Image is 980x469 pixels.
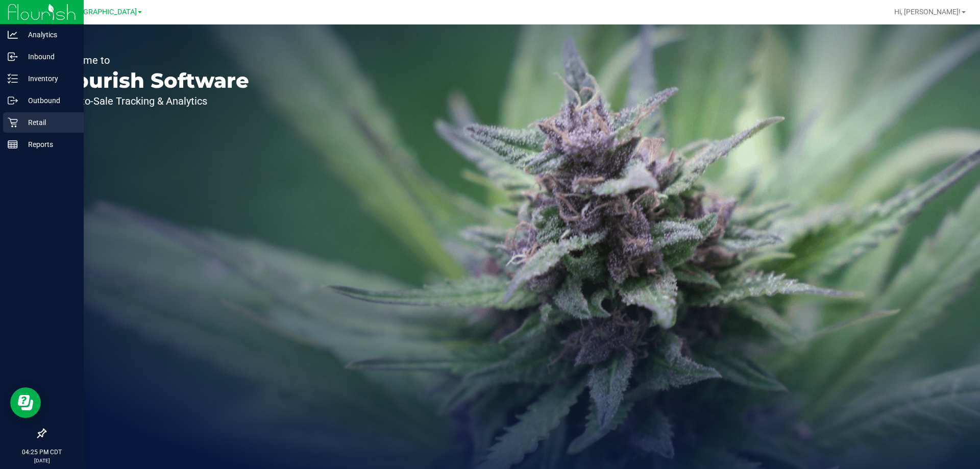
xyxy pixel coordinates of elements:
[8,73,18,84] inline-svg: Inventory
[18,94,79,107] p: Outbound
[55,55,249,65] p: Welcome to
[18,138,79,151] p: Reports
[5,448,79,457] p: 04:25 PM CDT
[8,117,18,128] inline-svg: Retail
[55,70,249,91] p: Flourish Software
[18,51,79,63] p: Inbound
[10,387,41,418] iframe: Resource center
[67,8,137,16] span: [GEOGRAPHIC_DATA]
[8,52,18,62] inline-svg: Inbound
[18,72,79,85] p: Inventory
[8,95,18,106] inline-svg: Outbound
[55,96,249,106] p: Seed-to-Sale Tracking & Analytics
[8,139,18,150] inline-svg: Reports
[18,116,79,129] p: Retail
[894,8,961,16] span: Hi, [PERSON_NAME]!
[18,29,79,41] p: Analytics
[5,457,79,464] p: [DATE]
[8,30,18,40] inline-svg: Analytics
